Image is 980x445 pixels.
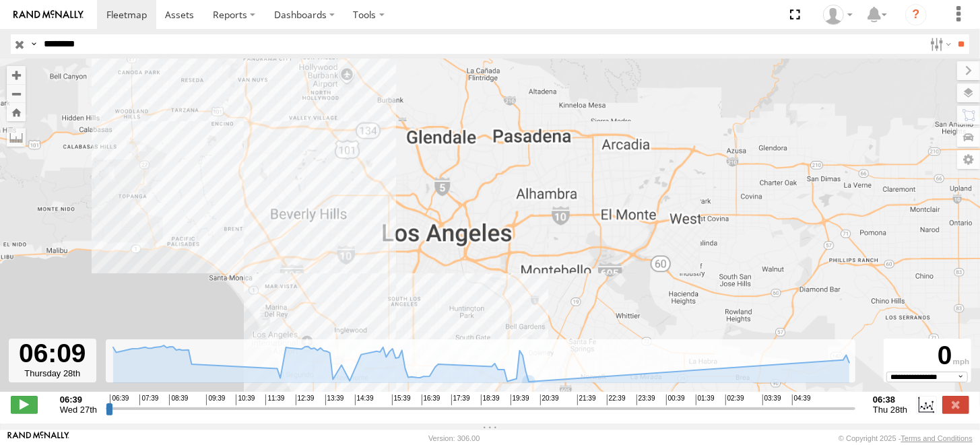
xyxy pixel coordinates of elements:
[886,341,969,371] div: 0
[636,395,655,405] span: 23:39
[7,66,26,84] button: Zoom in
[7,128,26,147] label: Measure
[925,34,954,54] label: Search Filter Options
[428,434,480,442] div: Version: 306.00
[873,395,907,405] strong: 06:38
[607,395,626,405] span: 22:39
[540,395,559,405] span: 20:39
[696,395,715,405] span: 01:39
[28,34,39,54] label: Search Query
[60,405,97,415] span: Wed 27th Aug 2025
[139,395,158,405] span: 07:39
[762,395,781,405] span: 03:39
[169,395,188,405] span: 08:39
[451,395,470,405] span: 17:39
[7,103,26,121] button: Zoom Home
[236,395,255,405] span: 10:39
[7,432,69,445] a: Visit our Website
[11,396,38,413] label: Play/Stop
[422,395,440,405] span: 16:39
[481,395,500,405] span: 18:39
[818,5,857,25] div: Zulema McIntosch
[110,395,129,405] span: 06:39
[325,395,344,405] span: 13:39
[666,395,685,405] span: 00:39
[265,395,284,405] span: 11:39
[873,405,907,415] span: Thu 28th Aug 2025
[577,395,596,405] span: 21:39
[7,84,26,103] button: Zoom out
[296,395,315,405] span: 12:39
[905,4,927,26] i: ?
[392,395,411,405] span: 15:39
[792,395,811,405] span: 04:39
[206,395,225,405] span: 09:39
[60,395,97,405] strong: 06:39
[13,10,84,20] img: rand-logo.svg
[901,434,973,442] a: Terms and Conditions
[839,434,973,442] div: © Copyright 2025 -
[942,396,969,413] label: Close
[511,395,529,405] span: 19:39
[957,150,980,169] label: Map Settings
[355,395,374,405] span: 14:39
[725,395,744,405] span: 02:39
